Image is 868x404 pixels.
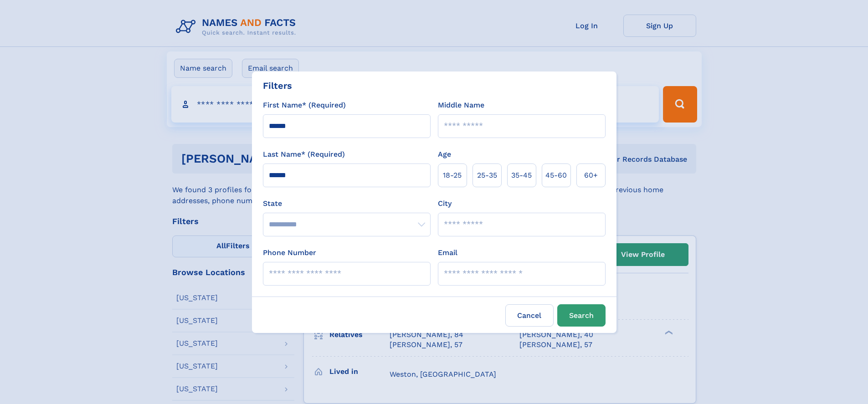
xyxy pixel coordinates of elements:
[438,149,451,160] label: Age
[438,247,457,258] label: Email
[263,79,292,92] div: Filters
[263,247,316,258] label: Phone Number
[584,170,598,181] span: 60+
[438,100,484,111] label: Middle Name
[443,170,462,181] span: 18‑25
[263,198,431,209] label: State
[557,304,606,327] button: Search
[505,304,554,327] label: Cancel
[438,198,452,209] label: City
[263,100,346,111] label: First Name* (Required)
[477,170,497,181] span: 25‑35
[545,170,567,181] span: 45‑60
[263,149,345,160] label: Last Name* (Required)
[511,170,532,181] span: 35‑45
